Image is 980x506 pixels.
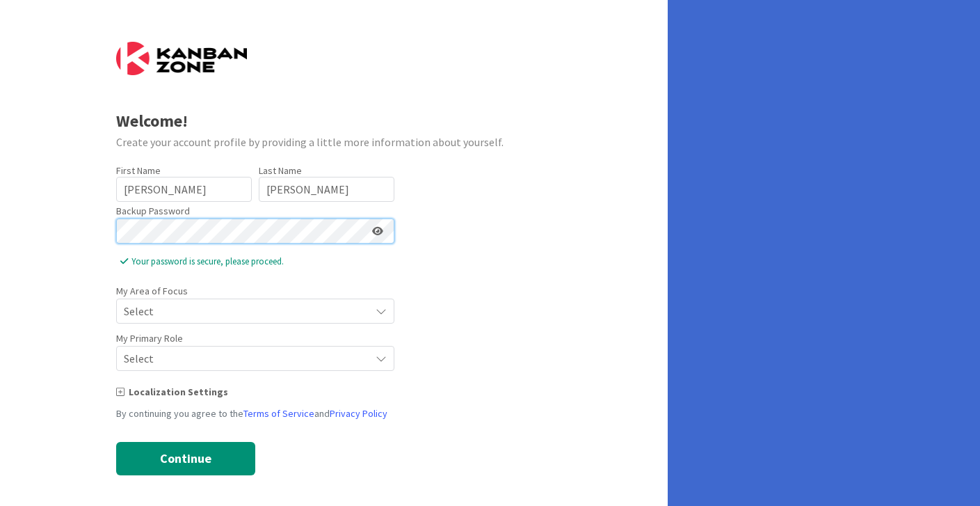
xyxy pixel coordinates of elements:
[116,42,247,75] img: Kanban Zone
[243,407,314,420] a: Terms of Service
[124,349,363,368] span: Select
[330,407,387,420] a: Privacy Policy
[116,134,552,150] div: Create your account profile by providing a little more information about yourself.
[116,406,552,421] div: By continuing you agree to the and
[124,301,363,321] span: Select
[116,385,552,400] div: Localization Settings
[259,164,302,177] label: Last Name
[120,255,394,269] span: Your password is secure, please proceed.
[116,109,552,134] div: Welcome!
[116,204,190,219] label: Backup Password
[116,442,255,475] button: Continue
[116,331,183,346] label: My Primary Role
[116,164,161,177] label: First Name
[116,284,188,299] label: My Area of Focus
